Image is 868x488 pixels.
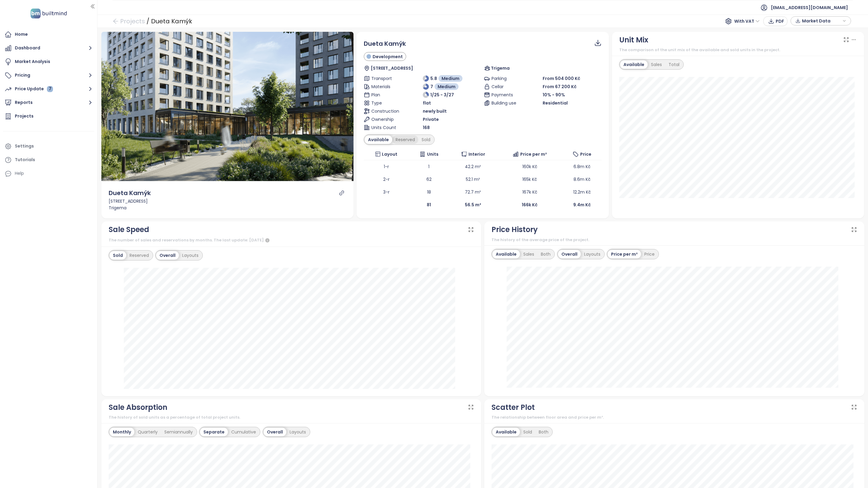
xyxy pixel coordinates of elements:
div: Price Update [15,85,53,93]
div: Separate [200,428,228,436]
span: 10% - 90% [543,92,565,98]
span: Units [427,151,439,158]
td: 1-r [364,160,409,173]
td: 1 [409,160,449,173]
span: Plan [371,91,401,98]
div: Both [535,428,552,436]
div: Cumulative [228,428,259,436]
div: Sale Absorption [109,402,167,413]
div: Settings [15,142,34,150]
div: Price History [492,224,538,235]
span: Ownership [371,116,401,123]
b: 166k Kč [522,202,538,208]
div: Available [620,60,648,69]
div: Overall [264,428,286,436]
button: Pricing [3,69,94,81]
div: Sales [648,60,665,69]
div: Layouts [179,251,202,260]
div: Tutorials [15,156,35,164]
span: Price per m² [520,151,547,158]
div: Layouts [581,250,604,258]
img: logo [29,7,69,20]
span: Transport [371,75,401,82]
div: Dueta Kamýk [109,188,151,198]
span: arrow-left [113,18,119,24]
td: 3-r [364,186,409,198]
td: 52.1 m² [449,173,497,186]
span: Development [373,53,403,60]
div: Reserved [392,135,418,144]
div: Semiannually [161,428,196,436]
div: / [146,16,150,27]
span: 12.2m Kč [573,189,591,195]
a: arrow-left Projects [113,16,145,27]
td: 62 [409,173,449,186]
div: Available [492,428,520,436]
span: Type [371,100,401,106]
div: Dueta Kamýk [151,16,192,27]
span: Private [423,116,439,123]
span: flat [423,100,431,106]
span: 167k Kč [522,189,537,195]
span: [EMAIL_ADDRESS][DOMAIN_NAME] [771,0,848,15]
div: Market Analysis [15,58,50,65]
span: Units Count [371,124,401,131]
span: Building use [492,100,521,106]
div: Sale Speed [109,224,149,235]
div: Monthly [110,428,134,436]
div: Layouts [286,428,309,436]
div: The number of sales and reservations by months. The last update: [DATE] [109,237,474,244]
span: 6.8m Kč [574,164,590,170]
div: Sold [110,251,126,260]
div: The comparison of the unit mix of the available and sold units in the project. [619,47,857,53]
button: PDF [763,16,787,26]
div: Unit Mix [619,34,648,46]
div: The relationship between floor area and price per m². [492,414,857,420]
div: button [794,16,848,25]
span: PDF [776,18,784,25]
div: [STREET_ADDRESS] [109,198,347,204]
button: Dashboard [3,42,94,54]
a: Market Analysis [3,56,94,68]
div: Available [492,250,520,258]
div: Overall [558,250,581,258]
span: Parking [492,75,521,82]
b: 81 [427,202,431,208]
span: From 504 000 Kč [543,75,580,81]
a: Tutorials [3,154,94,166]
span: Market Data [802,16,841,25]
span: Payments [492,91,521,98]
span: Interior [469,151,485,158]
span: Dueta Kamýk [364,39,406,48]
div: Help [3,168,94,180]
div: Reserved [126,251,152,260]
div: Available [365,135,392,144]
span: Layout [382,151,397,158]
b: 56.5 m² [465,202,481,208]
span: From 67 200 Kč [543,83,577,90]
span: 168 [423,124,430,131]
span: 1/25 - 3/27 [430,91,454,98]
td: 72.7 m² [449,186,497,198]
button: Price Update 7 [3,83,94,95]
div: Sold [520,428,535,436]
span: newly built [423,108,447,115]
span: Price [580,151,591,158]
a: Home [3,28,94,41]
div: Overall [156,251,179,260]
span: Construction [371,108,401,115]
div: Scatter Plot [492,402,535,413]
span: Medium [438,83,455,90]
a: link [339,190,344,196]
div: Home [15,31,28,38]
span: 165k Kč [522,176,537,182]
div: Both [538,250,554,258]
a: Settings [3,140,94,152]
button: Reports [3,97,94,109]
div: Sold [418,135,434,144]
div: Projects [15,112,34,120]
span: 160k Kč [522,164,537,170]
span: Materials [371,83,401,90]
div: 7 [47,86,53,92]
div: Price per m² [608,250,641,258]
